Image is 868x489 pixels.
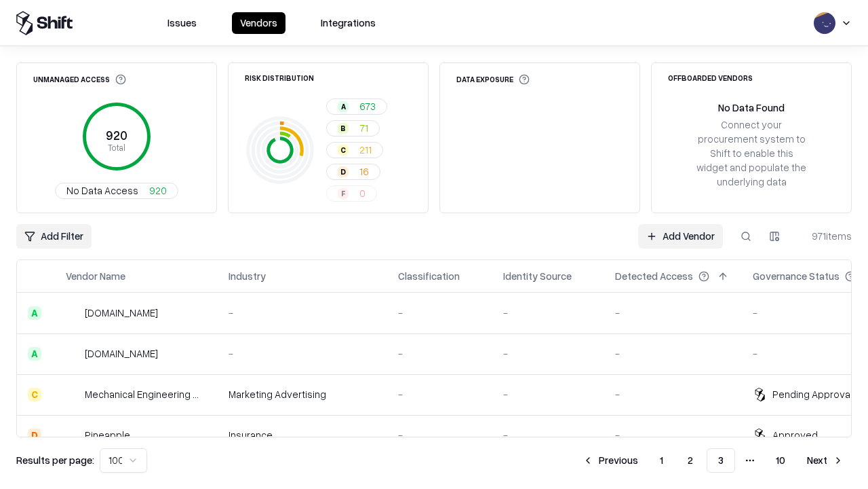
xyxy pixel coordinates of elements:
button: Next [799,448,852,473]
div: A [28,347,41,361]
div: Detected Access [615,269,693,283]
div: A [338,101,349,112]
span: No Data Access [66,183,138,198]
div: D [338,166,349,177]
div: - [398,387,481,401]
button: Previous [574,448,646,473]
div: Insurance [229,428,376,442]
span: 673 [359,99,376,113]
div: Classification [398,269,460,283]
div: Approved [772,428,818,442]
div: - [503,306,593,320]
div: B [338,123,349,134]
div: Vendor Name [66,269,125,283]
div: - [398,306,481,320]
span: 920 [149,183,167,198]
p: Results per page: [16,453,94,467]
div: - [229,306,376,320]
img: Pineapple [66,429,79,442]
div: Mechanical Engineering World [85,387,207,401]
div: - [503,346,593,361]
div: Governance Status [753,269,840,283]
button: No Data Access920 [55,183,178,199]
span: 211 [359,143,372,157]
div: A [28,306,41,320]
div: - [615,306,731,320]
tspan: Total [108,142,125,153]
button: A673 [326,98,387,115]
button: D16 [326,164,380,180]
div: [DOMAIN_NAME] [85,346,158,361]
div: - [615,346,731,361]
div: [DOMAIN_NAME] [85,306,158,320]
div: Industry [229,269,266,283]
span: 16 [359,164,369,179]
button: 2 [677,448,704,473]
div: Marketing Advertising [229,387,376,401]
div: Connect your procurement system to Shift to enable this widget and populate the underlying data [695,117,808,189]
div: Pending Approval [772,387,852,401]
img: Mechanical Engineering World [66,388,79,401]
img: madisonlogic.com [66,347,79,361]
button: Issues [159,12,205,34]
div: C [28,388,41,401]
button: Integrations [313,12,384,34]
div: Identity Source [503,269,572,283]
div: C [338,145,349,156]
div: D [28,429,41,442]
div: - [503,387,593,401]
button: B71 [326,120,380,137]
div: Risk Distribution [245,74,314,81]
button: 3 [707,448,735,473]
div: - [398,346,481,361]
div: 971 items [797,229,852,243]
div: Offboarded Vendors [668,74,753,81]
span: 71 [359,121,368,135]
a: Add Vendor [638,224,723,249]
div: Pineapple [85,428,130,442]
div: - [398,428,481,442]
div: No Data Found [718,101,785,115]
div: - [615,387,731,401]
div: Unmanaged Access [33,74,126,85]
tspan: 920 [106,128,127,143]
button: Add Filter [16,224,92,249]
div: Data Exposure [456,74,530,85]
img: automat-it.com [66,306,79,320]
button: Vendors [232,12,285,34]
div: - [229,346,376,361]
button: C211 [326,142,383,158]
div: - [615,428,731,442]
button: 10 [765,448,796,473]
nav: pagination [574,448,852,473]
button: 1 [649,448,674,473]
div: - [503,428,593,442]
